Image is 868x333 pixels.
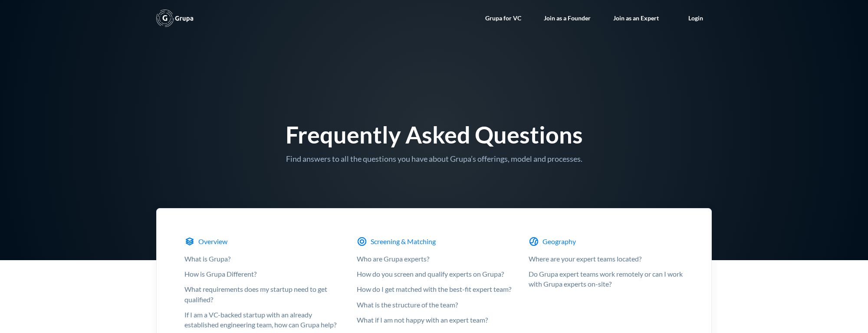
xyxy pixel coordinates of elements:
[542,236,576,246] div: Geography
[286,123,583,147] h1: Frequently Asked Questions
[357,269,512,279] div: How do you screen and qualify experts on Grupa?
[357,284,512,294] div: How do I get matched with the best-fit expert team?
[184,310,339,330] div: If I am a VC-backed startup with an already established engineering team, how can Grupa help?
[357,254,512,264] div: Who are Grupa experts?
[529,254,684,264] div: Where are your expert teams located?
[605,5,667,31] a: Join as an Expert
[184,284,339,304] div: What requirements does my startup need to get qualified?
[280,153,588,164] p: Find answers to all the questions you have about Grupa’s offerings, model and processes.
[198,236,227,246] div: Overview
[184,254,339,264] div: What is Grupa?
[529,269,684,289] div: Do Grupa expert teams work remotely or can I work with Grupa experts on-site?
[535,5,599,31] a: Join as a Founder
[184,269,339,279] div: How is Grupa Different?
[357,300,512,310] div: What is the structure of the team?
[371,236,436,246] div: Screening & Matching
[680,5,712,31] a: Login
[477,5,530,31] a: Grupa for VC
[184,236,339,247] a: Overview
[156,10,194,27] a: home
[529,236,684,247] a: Geography
[357,236,512,247] a: Screening & Matching
[357,315,512,325] div: What if I am not happy with an expert team?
